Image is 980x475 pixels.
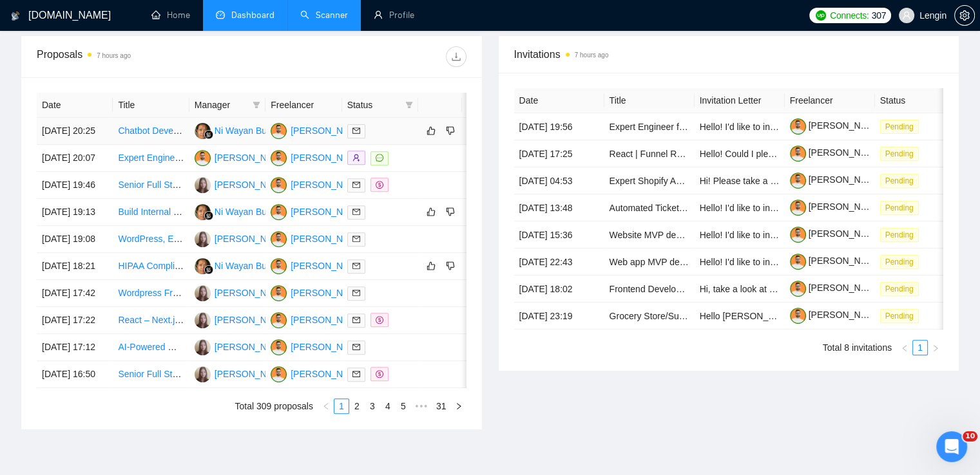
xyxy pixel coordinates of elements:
[785,88,875,113] th: Freelancer
[271,368,365,378] a: TM[PERSON_NAME]
[381,399,395,413] a: 4
[113,334,189,361] td: AI-Powered Website Development for Car Listings
[195,285,211,301] img: NB
[215,205,287,219] div: Ni Wayan Budiarti
[514,167,604,194] td: [DATE] 04:53
[271,341,365,351] a: TM[PERSON_NAME]
[451,398,466,414] button: right
[955,10,974,21] span: setting
[451,398,466,414] li: Next Page
[334,399,349,413] a: 1
[271,287,365,297] a: TM[PERSON_NAME]
[271,285,287,301] img: TM
[37,93,113,118] th: Date
[37,172,113,199] td: [DATE] 19:46
[113,361,189,388] td: Senior Full Stack Developer + Product Owner
[897,340,912,355] li: Previous Page
[195,366,211,382] img: NB
[514,303,604,330] td: [DATE] 23:19
[37,307,113,334] td: [DATE] 17:22
[514,88,604,113] th: Date
[291,286,365,300] div: [PERSON_NAME]
[790,120,883,131] a: [PERSON_NAME]
[514,194,604,221] td: [DATE] 13:48
[322,402,330,410] span: left
[396,399,410,413] a: 5
[118,234,312,244] a: WordPress, Elementor and ACF front end expert
[195,258,211,274] img: NW
[253,101,260,109] span: filter
[790,310,883,320] a: [PERSON_NAME]
[443,258,458,274] button: dislike
[427,207,436,217] span: like
[216,10,225,19] span: dashboard
[271,177,287,193] img: TM
[352,154,360,162] span: user-add
[37,334,113,361] td: [DATE] 17:12
[113,226,189,253] td: WordPress, Elementor and ACF front end expert
[604,248,695,275] td: Web app MVP development
[880,255,919,269] span: Pending
[423,204,439,219] button: like
[195,260,287,270] a: NWNi Wayan Budiarti
[265,93,341,118] th: Freelancer
[350,399,364,413] a: 2
[271,312,287,328] img: TM
[880,310,924,321] a: Pending
[291,313,365,327] div: [PERSON_NAME]
[374,10,414,21] a: userProfile
[880,202,924,212] a: Pending
[790,227,806,243] img: c1NLmzrk-0pBZjOo1nLSJnOz0itNHKTdmMHAt8VIsLFzaWqqsJDJtcFyV3OYvrqgu3
[610,203,798,213] a: Automated Ticket Purchasing Bot Development
[250,95,263,115] span: filter
[604,275,695,303] td: Frontend Developer (React/Next)
[365,399,380,413] a: 3
[113,280,189,307] td: Wordpress Front-End Developer
[271,260,365,270] a: TM[PERSON_NAME]
[271,123,287,139] img: TM
[432,398,451,414] li: 31
[37,145,113,172] td: [DATE] 20:07
[195,204,211,220] img: NW
[365,398,380,414] li: 3
[790,200,806,216] img: c1NLmzrk-0pBZjOo1nLSJnOz0itNHKTdmMHAt8VIsLFzaWqqsJDJtcFyV3OYvrqgu3
[215,367,289,381] div: [PERSON_NAME]
[790,147,883,158] a: [PERSON_NAME]
[334,398,349,414] li: 1
[271,179,365,189] a: TM[PERSON_NAME]
[195,314,289,324] a: NB[PERSON_NAME]
[37,46,251,67] div: Proposals
[875,88,965,113] th: Status
[113,172,189,199] td: Senior Full Stack Engineer with React and Node Expertise
[151,10,190,21] a: homeHome
[271,150,287,166] img: TM
[604,303,695,330] td: Grocery Store/Supermarket Website Developer
[215,313,289,327] div: [PERSON_NAME]
[790,308,806,324] img: c1NLmzrk-0pBZjOo1nLSJnOz0itNHKTdmMHAt8VIsLFzaWqqsJDJtcFyV3OYvrqgu3
[830,8,869,23] span: Connects:
[901,344,908,352] span: left
[790,256,883,266] a: [PERSON_NAME]
[195,152,289,162] a: TM[PERSON_NAME]
[411,398,432,414] li: Next 5 Pages
[880,309,919,323] span: Pending
[189,93,265,118] th: Manager
[118,180,351,190] a: Senior Full Stack Engineer with React and Node Expertise
[37,361,113,388] td: [DATE] 16:50
[928,340,943,355] li: Next Page
[37,226,113,253] td: [DATE] 19:08
[405,101,413,109] span: filter
[291,205,365,219] div: [PERSON_NAME]
[604,140,695,167] td: React | Funnel Recreation
[423,258,439,274] button: like
[963,431,977,442] span: 10
[352,208,360,216] span: mail
[902,11,911,20] span: user
[195,312,211,328] img: NB
[11,6,20,26] img: logo
[411,398,432,414] span: •••
[880,121,924,131] a: Pending
[880,148,924,158] a: Pending
[575,51,609,59] time: 7 hours ago
[610,284,742,294] a: Frontend Developer (React/Next)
